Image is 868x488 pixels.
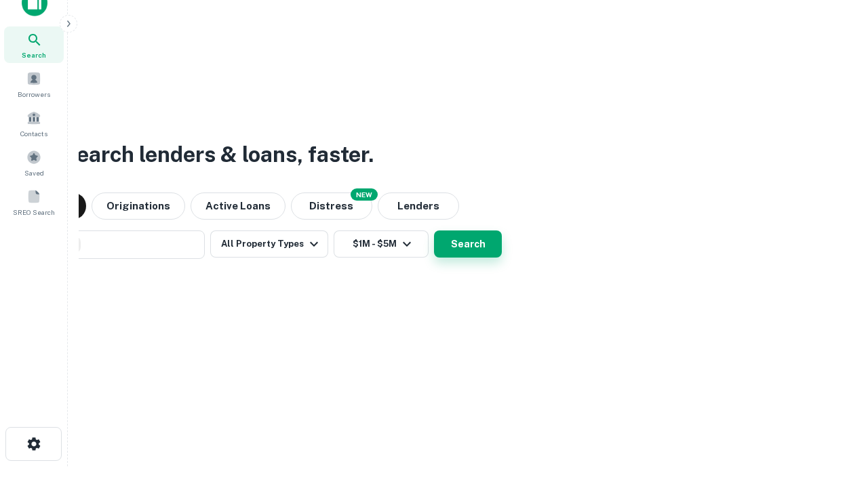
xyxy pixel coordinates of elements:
button: Originations [92,192,185,220]
span: SREO Search [13,207,55,218]
button: All Property Types [210,230,328,258]
span: Borrowers [18,89,50,100]
span: Contacts [20,128,47,139]
button: Lenders [378,192,459,220]
button: Active Loans [191,192,285,220]
a: Borrowers [4,66,64,102]
span: Search [22,49,46,60]
a: Contacts [4,105,64,142]
iframe: Chat Widget [800,380,868,445]
button: Search [434,230,502,258]
a: Search [4,26,64,63]
button: Search distressed loans with lien and other non-mortgage details. [291,192,372,220]
button: $1M - $5M [334,230,429,258]
a: Saved [4,144,64,181]
a: SREO Search [4,184,64,220]
h3: Search lenders & loans, faster. [62,138,374,171]
span: Saved [24,167,44,178]
div: NEW [351,188,378,201]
